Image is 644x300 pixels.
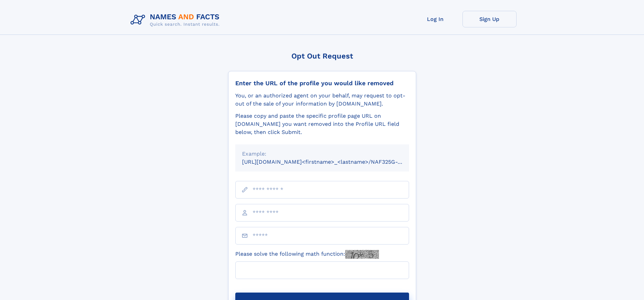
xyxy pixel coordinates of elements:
[128,11,225,29] img: Logo Names and Facts
[242,159,422,165] small: [URL][DOMAIN_NAME]<firstname>_<lastname>/NAF325G-xxxxxxxx
[235,92,409,108] div: You, or an authorized agent on your behalf, may request to opt-out of the sale of your informatio...
[242,150,402,158] div: Example:
[228,52,416,60] div: Opt Out Request
[235,112,409,136] div: Please copy and paste the specific profile page URL on [DOMAIN_NAME] you want removed into the Pr...
[462,11,517,27] a: Sign Up
[408,11,462,27] a: Log In
[235,79,409,87] div: Enter the URL of the profile you would like removed
[235,250,379,259] label: Please solve the following math function:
